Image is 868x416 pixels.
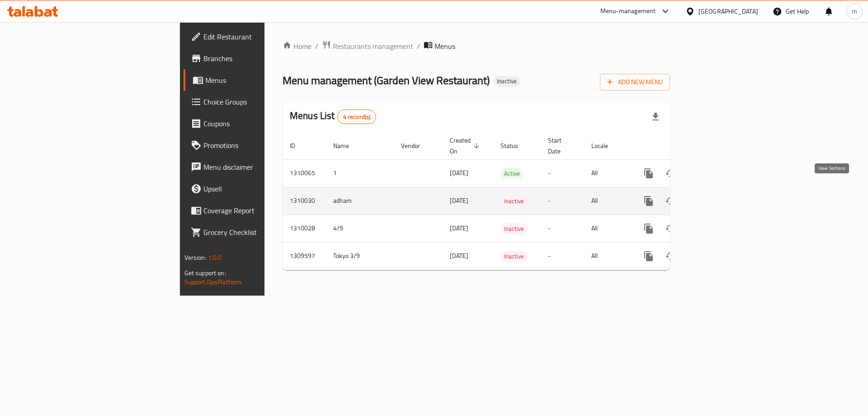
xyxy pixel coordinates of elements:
span: Coupons [203,118,318,129]
span: Choice Groups [203,96,318,107]
span: Add New Menu [607,77,663,88]
span: Created On [450,135,482,157]
span: Inactive [500,196,528,206]
div: Inactive [500,223,528,234]
a: Promotions [184,134,325,156]
span: Menu disclaimer [203,162,318,172]
div: Export file [645,106,666,128]
td: - [541,242,584,270]
span: 1.0.0 [208,252,222,263]
div: Inactive [500,196,528,206]
td: All [584,187,631,215]
span: Inactive [493,77,520,85]
a: Support.OpsPlatform [184,276,242,288]
button: Change Status [660,245,681,267]
span: Active [500,168,524,179]
nav: breadcrumb [283,40,670,52]
td: - [541,215,584,242]
button: Add New Menu [600,74,670,91]
span: Inactive [500,251,528,262]
td: All [584,159,631,187]
th: Actions [631,132,732,160]
table: enhanced table [283,132,732,270]
span: Promotions [203,140,318,151]
a: Menu disclaimer [184,156,325,178]
span: [DATE] [450,222,468,234]
span: Inactive [500,224,528,234]
div: [GEOGRAPHIC_DATA] [698,6,758,16]
td: All [584,242,631,270]
a: Choice Groups [184,91,325,113]
button: more [638,163,660,184]
td: Tokyo 3/9 [326,242,394,270]
a: Coupons [184,113,325,134]
span: Get support on: [184,267,226,279]
span: ID [290,140,307,151]
span: m [852,6,857,16]
span: Menu management ( Garden View Restaurant ) [283,70,490,91]
td: adham [326,187,394,215]
span: [DATE] [450,195,468,206]
a: Branches [184,48,325,69]
span: Grocery Checklist [203,227,318,238]
td: - [541,159,584,187]
a: Edit Restaurant [184,26,325,48]
span: Start Date [548,135,573,157]
span: Status [500,140,530,151]
span: Edit Restaurant [203,31,318,42]
a: Menus [184,69,325,91]
td: 4/9 [326,215,394,242]
span: Upsell [203,183,318,194]
span: Restaurants management [333,41,413,52]
span: Name [333,140,361,151]
span: Version: [184,252,207,263]
button: more [638,218,660,239]
span: Menus [434,41,455,52]
div: Menu-management [600,6,656,17]
button: more [638,245,660,267]
span: [DATE] [450,167,468,179]
span: [DATE] [450,250,468,262]
td: All [584,215,631,242]
td: 1 [326,159,394,187]
button: Change Status [660,163,681,184]
td: - [541,187,584,215]
span: Coverage Report [203,205,318,216]
li: / [417,41,420,52]
button: more [638,190,660,212]
span: Locale [591,140,620,151]
button: Change Status [660,218,681,239]
a: Upsell [184,178,325,200]
a: Coverage Report [184,200,325,221]
h2: Menus List [290,109,376,124]
a: Restaurants management [322,40,413,52]
span: Vendor [401,140,432,151]
a: Grocery Checklist [184,221,325,243]
span: 4 record(s) [338,113,376,121]
div: Inactive [493,76,520,87]
span: Branches [203,53,318,64]
span: Menus [205,75,318,86]
div: Total records count [337,110,377,124]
